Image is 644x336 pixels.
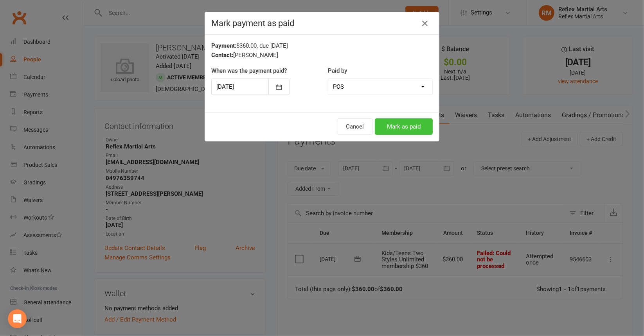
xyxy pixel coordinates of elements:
[211,18,433,28] h4: Mark payment as paid
[211,66,287,75] label: When was the payment paid?
[328,66,347,75] label: Paid by
[211,50,433,60] div: [PERSON_NAME]
[211,52,233,59] strong: Contact:
[419,17,431,30] button: Close
[337,118,373,135] button: Cancel
[211,41,433,50] div: $360.00, due [DATE]
[375,118,433,135] button: Mark as paid
[8,309,27,328] div: Open Intercom Messenger
[211,42,236,49] strong: Payment:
